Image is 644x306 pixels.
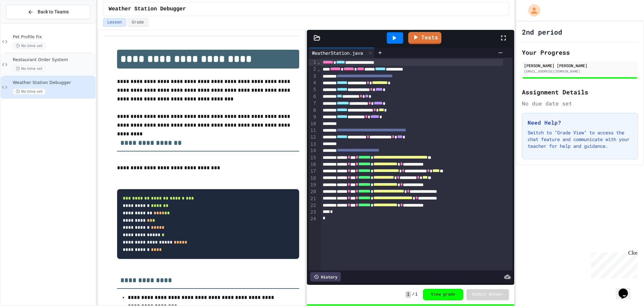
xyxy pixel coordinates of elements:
[309,147,317,154] div: 14
[528,129,632,149] p: Switch to "Grade View" to access the chat feature and communicate with your teacher for help and ...
[528,119,632,127] h3: Need Help?
[309,209,317,216] div: 23
[13,65,46,72] span: No time set
[3,3,46,43] div: Chat with us now!Close
[103,18,126,27] button: Lesson
[13,80,94,86] span: Weather Station Debugger
[522,27,562,37] h1: 2nd period
[309,107,317,114] div: 8
[467,289,509,300] button: Submit Answer
[415,292,418,297] span: 1
[309,134,317,141] div: 12
[309,216,317,222] div: 24
[309,93,317,100] div: 6
[521,3,542,18] div: My Account
[309,161,317,168] div: 16
[109,5,186,13] span: Weather Station Debugger
[309,73,317,80] div: 3
[309,114,317,121] div: 9
[309,188,317,195] div: 20
[406,291,411,298] span: 1
[13,34,94,40] span: Pet Profile Fix
[309,182,317,188] div: 19
[522,87,638,97] h2: Assignment Details
[6,5,90,19] button: Back to Teams
[309,48,375,58] div: WeatherStation.java
[309,141,317,148] div: 13
[309,121,317,127] div: 10
[408,32,441,44] a: Tests
[412,292,415,297] span: /
[522,48,638,57] h2: Your Progress
[127,18,148,27] button: Grade
[309,195,317,202] div: 21
[522,99,638,107] div: No due date set
[309,168,317,175] div: 17
[423,289,463,300] button: View grade
[309,100,317,107] div: 7
[310,272,341,281] div: History
[524,62,636,69] div: [PERSON_NAME] [PERSON_NAME]
[317,67,320,72] span: Fold line
[13,57,94,63] span: Restaurant Order System
[588,250,637,278] iframe: chat widget
[309,80,317,86] div: 4
[309,49,366,56] div: WeatherStation.java
[309,59,317,66] div: 1
[472,292,503,297] span: Submit Answer
[309,86,317,93] div: 5
[13,88,46,95] span: No time set
[309,202,317,209] div: 22
[317,59,320,65] span: Fold line
[38,8,69,15] span: Back to Teams
[309,155,317,161] div: 15
[309,66,317,73] div: 2
[309,175,317,182] div: 18
[616,279,637,299] iframe: chat widget
[13,43,46,49] span: No time set
[309,127,317,134] div: 11
[524,69,636,74] div: [EMAIL_ADDRESS][DOMAIN_NAME]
